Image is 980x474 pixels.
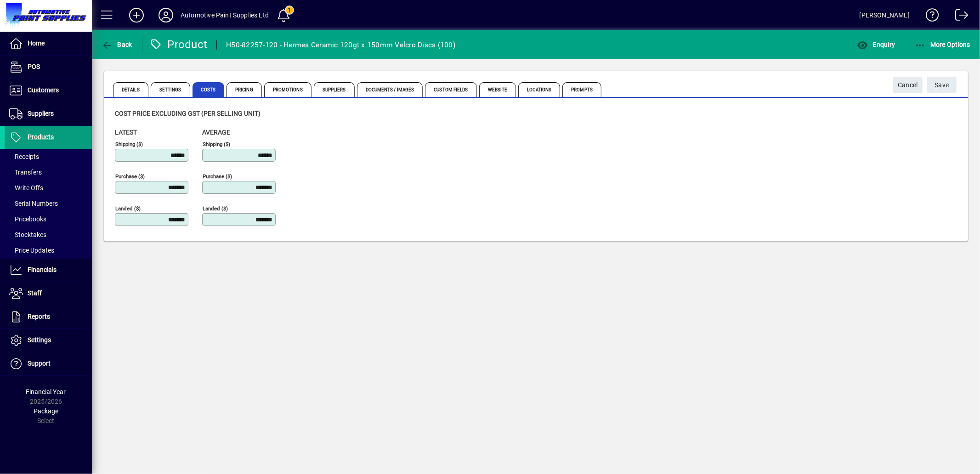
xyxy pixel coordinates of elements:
[9,184,43,192] span: Write Offs
[115,110,261,117] span: Cost price excluding GST (per selling unit)
[425,82,476,97] span: Custom Fields
[562,82,601,97] span: Prompts
[92,36,142,53] app-page-header-button: Back
[9,215,46,223] span: Pricebooks
[5,305,92,328] a: Reports
[28,289,42,297] span: Staff
[5,32,92,55] a: Home
[149,37,208,52] div: Product
[9,153,39,160] span: Receipts
[34,407,58,415] span: Package
[935,78,949,93] span: ave
[927,77,957,93] button: Save
[151,82,190,97] span: Settings
[314,82,355,97] span: Suppliers
[203,141,230,147] mat-label: Shipping ($)
[855,36,897,53] button: Enquiry
[5,56,92,79] a: POS
[518,82,560,97] span: Locations
[9,231,46,238] span: Stocktakes
[9,200,58,207] span: Serial Numbers
[122,7,151,23] button: Add
[203,205,228,212] mat-label: Landed ($)
[935,81,939,89] span: S
[203,173,232,180] mat-label: Purchase ($)
[227,82,262,97] span: Pricing
[5,211,92,227] a: Pricebooks
[5,282,92,305] a: Staff
[5,79,92,102] a: Customers
[5,102,92,125] a: Suppliers
[28,266,57,273] span: Financials
[226,38,455,52] div: H50-82257-120 - Hermes Ceramic 120gt x 150mm Velcro Discs (100)
[193,82,225,97] span: Costs
[893,77,923,93] button: Cancel
[5,259,92,282] a: Financials
[113,82,148,97] span: Details
[28,86,59,94] span: Customers
[28,110,54,117] span: Suppliers
[919,2,939,32] a: Knowledge Base
[28,133,54,141] span: Products
[181,8,269,23] div: Automotive Paint Supplies Ltd
[948,2,969,32] a: Logout
[5,243,92,258] a: Price Updates
[9,247,54,254] span: Price Updates
[5,196,92,211] a: Serial Numbers
[9,169,42,176] span: Transfers
[28,313,50,320] span: Reports
[857,41,895,48] span: Enquiry
[5,164,92,180] a: Transfers
[115,129,137,136] span: Latest
[5,227,92,243] a: Stocktakes
[479,82,516,97] span: Website
[898,78,918,93] span: Cancel
[151,7,181,23] button: Profile
[28,63,40,70] span: POS
[115,141,143,147] mat-label: Shipping ($)
[860,8,910,23] div: [PERSON_NAME]
[28,360,51,367] span: Support
[26,388,66,395] span: Financial Year
[5,352,92,375] a: Support
[28,39,45,47] span: Home
[102,41,132,48] span: Back
[202,129,230,136] span: Average
[5,329,92,352] a: Settings
[5,149,92,164] a: Receipts
[357,82,423,97] span: Documents / Images
[115,205,141,212] mat-label: Landed ($)
[912,36,973,53] button: More Options
[915,41,971,48] span: More Options
[115,173,145,180] mat-label: Purchase ($)
[28,336,51,344] span: Settings
[99,36,135,53] button: Back
[264,82,312,97] span: Promotions
[5,180,92,196] a: Write Offs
